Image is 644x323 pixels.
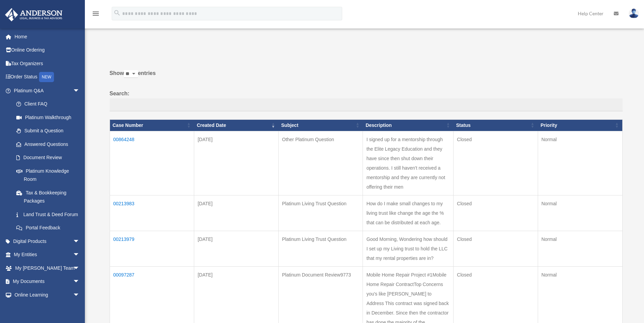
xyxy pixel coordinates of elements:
a: Document Review [10,151,87,165]
th: Priority: activate to sort column ascending [538,119,622,131]
td: Normal [538,231,622,266]
th: Created Date: activate to sort column ascending [194,119,279,131]
div: NEW [39,72,54,82]
td: 00864248 [110,131,194,195]
a: Portal Feedback [10,221,87,235]
td: Closed [454,131,538,195]
td: 00213983 [110,195,194,231]
td: [DATE] [194,131,279,195]
span: arrow_drop_down [73,275,87,289]
td: 00213979 [110,231,194,266]
select: Showentries [124,70,138,78]
a: Submit a Question [10,124,87,138]
a: menu [92,12,100,18]
td: Closed [454,231,538,266]
td: Platinum Living Trust Question [278,231,363,266]
a: Online Learningarrow_drop_down [5,288,90,302]
span: arrow_drop_down [73,234,87,248]
th: Description: activate to sort column ascending [363,119,454,131]
a: Order StatusNEW [5,70,90,84]
td: Other Platinum Question [278,131,363,195]
a: Tax Organizers [5,57,90,70]
td: How do I make small changes to my living trust like change the age the % that can be distributed ... [363,195,454,231]
i: menu [92,9,100,18]
span: arrow_drop_down [73,248,87,262]
td: I signed up for a mentorship through the Elite Legacy Education and they have since then shut dow... [363,131,454,195]
a: Answered Questions [10,137,83,151]
td: [DATE] [194,195,279,231]
span: arrow_drop_down [73,261,87,275]
img: User Pic [629,8,639,18]
a: My [PERSON_NAME] Teamarrow_drop_down [5,261,90,275]
a: Digital Productsarrow_drop_down [5,234,90,248]
a: Tax & Bookkeeping Packages [10,186,87,208]
th: Status: activate to sort column ascending [454,119,538,131]
input: Search: [110,98,623,111]
label: Search: [110,89,623,111]
th: Subject: activate to sort column ascending [278,119,363,131]
a: My Documentsarrow_drop_down [5,275,90,288]
a: Platinum Q&Aarrow_drop_down [5,84,87,97]
span: arrow_drop_down [73,288,87,302]
span: arrow_drop_down [73,84,87,98]
a: Platinum Knowledge Room [10,164,87,186]
td: Platinum Living Trust Question [278,195,363,231]
a: Client FAQ [10,97,87,111]
td: [DATE] [194,231,279,266]
a: My Entitiesarrow_drop_down [5,248,90,262]
td: Good Morning, Wondering how should I set up my Living trust to hold the LLC that my rental proper... [363,231,454,266]
a: Land Trust & Deed Forum [10,208,87,221]
td: Normal [538,131,622,195]
th: Case Number: activate to sort column ascending [110,119,194,131]
img: Anderson Advisors Platinum Portal [3,8,65,21]
a: Online Ordering [5,43,90,57]
td: Normal [538,195,622,231]
a: Home [5,30,90,43]
i: search [113,9,121,17]
td: Closed [454,195,538,231]
a: Platinum Walkthrough [10,111,87,124]
label: Show entries [110,69,623,85]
